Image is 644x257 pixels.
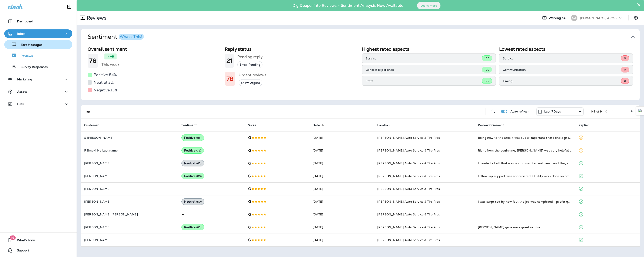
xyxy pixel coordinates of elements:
span: Location [377,123,390,127]
h5: Negative: 13 % [94,87,118,94]
h2: Highest rated aspects [362,46,496,52]
span: ( 80 ) [196,174,202,178]
div: Positive [181,173,205,179]
span: 0 [624,56,626,60]
h1: 21 [227,57,232,64]
span: Support [13,249,29,254]
button: Export as CSV [627,107,636,116]
span: Score [248,123,262,127]
button: SentimentWhat's This? [84,29,643,45]
button: Show Pending [237,61,262,68]
button: Show Urgent [239,79,262,86]
p: [PERSON_NAME] [84,238,175,242]
div: SentimentWhat's This? [81,45,640,100]
h1: Sentiment [88,33,144,40]
span: Sentiment [181,123,197,127]
td: [DATE] [309,208,374,221]
h5: Positive: 84 % [94,71,117,78]
h5: Neutral: 3 % [94,79,114,86]
span: [PERSON_NAME] Auto Service & Tire Pros [377,136,440,140]
button: Text Messages [4,40,72,49]
span: 0 [624,79,626,83]
h1: 76 [89,57,96,64]
span: [PERSON_NAME] Auto Service & Tire Pros [377,200,440,204]
p: Staff [366,79,482,83]
p: Service [366,57,482,60]
button: Marketing [4,75,72,84]
td: [DATE] [309,234,374,246]
h5: This week [101,61,119,68]
td: -- [178,208,245,221]
span: ( 50 ) [196,200,202,204]
div: Positive [181,134,204,141]
span: Working as: [549,16,567,20]
p: RSimek1 No Last name [84,149,175,152]
button: Search Reviews [489,107,498,116]
p: Communication [503,68,621,71]
td: [DATE] [309,195,374,208]
p: +9 [110,54,114,59]
div: Being new to the area it was super important that I find a great reliable shop to take my vehicle... [478,136,572,140]
span: [PERSON_NAME] Auto Service & Tire Pros [377,187,440,191]
p: Marketing [17,78,32,81]
h2: Lowest rated aspects [499,46,633,52]
span: ( 85 ) [196,225,202,229]
h5: Pending reply [237,53,263,60]
span: 100 [484,68,489,71]
p: Service [503,57,621,60]
span: Score [248,123,256,127]
span: What's New [13,238,35,244]
div: What's This? [120,35,142,39]
td: [DATE] [309,170,374,182]
p: Timing [503,79,621,83]
span: Location [377,123,395,127]
span: 100 [484,56,489,60]
button: Support [4,246,72,255]
button: Filters [84,107,93,116]
span: Sentiment [181,123,202,127]
h2: Overall sentiment [88,46,221,52]
span: Customer [84,123,99,127]
button: Reviews [4,51,72,60]
span: Date [313,123,320,127]
p: [PERSON_NAME] [PERSON_NAME] [84,213,175,216]
td: [DATE] [309,131,374,144]
span: 19 [10,235,16,240]
p: Survey Responses [16,65,48,69]
p: Auto refresh [510,110,529,113]
span: [PERSON_NAME] Auto Service & Tire Pros [377,149,440,152]
img: Detect Auto [638,109,642,113]
button: Settings [632,14,640,22]
button: Survey Responses [4,62,72,71]
div: Positive [181,224,204,230]
td: [DATE] [309,221,374,234]
span: [PERSON_NAME] Auto Service & Tire Pros [377,225,440,229]
p: Reviews [16,54,33,58]
p: [PERSON_NAME] [84,174,175,178]
button: What's This? [119,34,144,40]
td: [DATE] [309,157,374,170]
p: Last 7 Days [544,110,561,113]
h5: Urgent reviews [239,72,266,78]
span: Date [313,123,325,127]
td: [DATE] [309,182,374,195]
p: Data [17,102,24,106]
h1: 78 [227,75,234,82]
div: Positive [181,147,204,154]
div: I was surprised by how fast the job was completed. I prefer qualíty, i trust the ok s going to gu... [478,199,572,204]
button: Collapse Sidebar [63,3,75,11]
span: [PERSON_NAME] Auto Service & Tire Pros [377,238,440,242]
span: 0 [624,68,626,71]
span: [PERSON_NAME] Auto Service & Tire Pros [377,174,440,178]
p: [PERSON_NAME] Auto Service & Tire Pros [580,16,618,20]
p: Assets [17,90,27,93]
p: [PERSON_NAME] [84,225,175,229]
span: Review Comment [478,123,509,127]
span: ( 75 ) [196,149,201,152]
div: I needed a bolt that was not on my tire. Yeah yeah and they replaced it for me and I thank them f... [478,161,572,165]
button: Dashboard [4,17,72,26]
span: ( 65 ) [196,162,202,165]
div: Luis gave me a great service [478,225,572,229]
span: Review Comment [478,123,504,127]
p: [PERSON_NAME] [84,187,175,191]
